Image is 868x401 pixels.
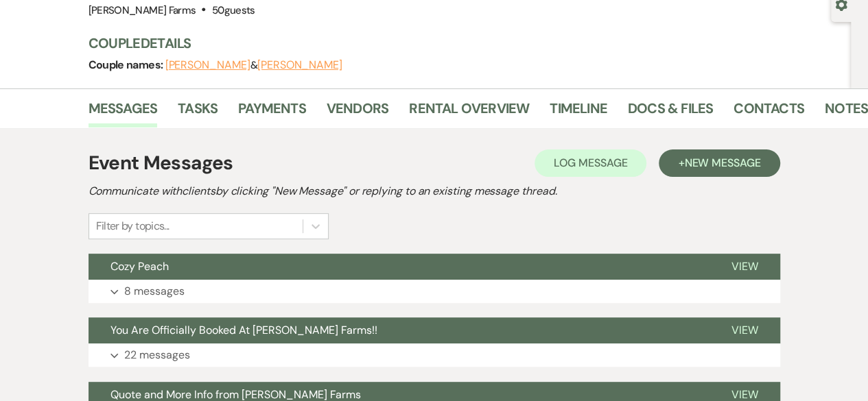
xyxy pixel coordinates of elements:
button: [PERSON_NAME] [165,60,250,71]
a: Contacts [734,97,804,127]
h1: Event Messages [89,149,233,178]
p: 8 messages [124,282,185,300]
button: Log Message [535,149,646,177]
a: Docs & Files [628,97,713,127]
a: Messages [89,97,158,127]
button: View [709,254,780,280]
span: New Message [684,156,760,170]
a: Rental Overview [409,97,529,127]
button: +New Message [659,149,779,177]
span: View [731,259,758,274]
h3: Couple Details [89,34,838,53]
a: Notes [825,97,868,127]
span: Cozy Peach [110,259,169,274]
p: 22 messages [124,346,190,364]
span: You Are Officially Booked At [PERSON_NAME] Farms!! [110,323,377,337]
span: [PERSON_NAME] Farms [89,3,196,17]
button: 22 messages [89,343,780,367]
button: 8 messages [89,280,780,303]
span: View [731,323,758,337]
button: [PERSON_NAME] [257,60,342,71]
span: Couple names: [89,58,165,72]
div: Filter by topics... [96,218,169,234]
button: View [709,317,780,343]
span: & [165,58,342,72]
a: Tasks [178,97,218,127]
a: Payments [238,97,306,127]
button: Cozy Peach [89,254,709,280]
button: You Are Officially Booked At [PERSON_NAME] Farms!! [89,317,709,343]
a: Timeline [550,97,607,127]
h2: Communicate with clients by clicking "New Message" or replying to an existing message thread. [89,183,780,199]
span: Log Message [554,156,627,170]
span: 50 guests [212,3,255,17]
a: Vendors [327,97,388,127]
